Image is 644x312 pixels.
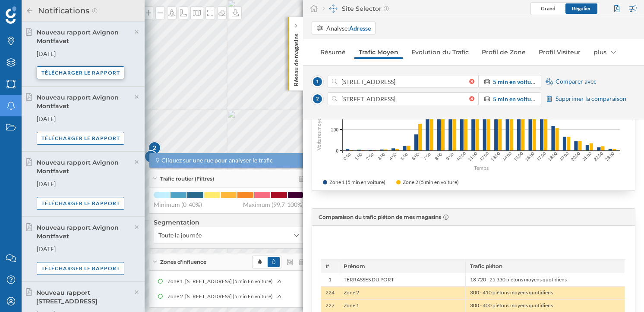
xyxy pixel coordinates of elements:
text: 12:00 [479,151,490,162]
text: 3:00 [377,152,386,161]
span: Grand [541,5,556,12]
div: 2 [148,141,161,156]
text: 1:00 [354,152,363,161]
text: 22:00 [593,151,604,162]
div: Zone 1 [339,299,465,312]
span: Zone 1 (5 min en voiture) [329,178,385,186]
div: Prénom [339,260,465,273]
div: plus [589,45,620,59]
text: 10:00 [456,151,467,162]
img: Logo Geoblink [6,6,16,24]
text: 16:00 [524,151,536,162]
div: 1 [144,152,158,161]
strong: Adresse [349,25,371,32]
div: 2 [148,144,162,152]
text: 8:00 [434,152,443,161]
div: Nouveau rapport Avignon Montfavet [37,28,129,45]
div: Nouveau rapport [STREET_ADDRESS] [36,288,128,306]
text: 17:00 [536,151,547,162]
text: 2:00 [365,152,375,161]
div: Zone 1. [STREET_ADDRESS] (5 min En voiture) [276,277,385,286]
text: 15:00 [513,151,524,162]
div: 1 [321,273,339,286]
img: pois-map-marker.svg [148,141,162,158]
div: # [321,260,339,273]
text: 14:00 [502,151,513,162]
div: 300 - 410 piétons moyens quotidiens [465,286,625,299]
text: 4:00 [388,152,398,161]
img: dashboards-manager.svg [329,4,338,13]
strong: 5 min en voiture [493,78,537,85]
span: Supprimer la comparaison [556,94,626,103]
text: 18:00 [547,151,559,162]
div: Site Selector [322,4,389,13]
div: Nouveau rapport Avignon Montfavet [37,158,129,175]
div: [DATE] [37,115,140,123]
div: [DATE] [37,180,140,188]
div: 227 [321,299,339,312]
text: Voitures moyens quotidiens [316,88,322,150]
a: Trafic Moyen [354,45,403,59]
text: 7:00 [423,152,432,161]
span: Régulier [572,5,591,12]
div: Zone 2 [339,286,465,299]
div: 18 720 - 25 330 piétons moyens quotidiens [465,273,625,286]
p: Réseau de magasins [292,30,300,86]
span: Cliquez sur une rue pour analyser le trafic [161,156,273,165]
span: Comparaison du trafic piéton de mes magasins [319,213,441,221]
text: Temps [474,165,489,171]
span: Trafic piéton [470,263,502,269]
text: 20:00 [570,151,581,162]
span: Toute la journée [158,231,202,240]
div: Zone 1. [STREET_ADDRESS] (5 min En voiture) [166,277,276,286]
text: 5:00 [400,152,409,161]
text: 21:00 [581,151,593,162]
text: 11:00 [467,151,478,162]
div: 300 - 400 piétons moyens quotidiens [465,299,625,312]
span: 2 [312,93,323,105]
h2: Notifications [34,4,92,18]
div: Zone 2. [STREET_ADDRESS] (5 min En voiture) [166,292,276,301]
div: Nouveau rapport Avignon Montfavet [37,223,129,240]
span: Zone 2 (5 min en voiture) [403,178,459,186]
div: Analyse: [326,24,371,33]
div: TERRASSES DU PORT [339,273,465,286]
span: 1 [312,76,323,87]
text: 13:00 [490,151,501,162]
span: 200 [331,126,338,133]
text: 6:00 [411,152,420,161]
div: Nouveau rapport Avignon Montfavet [37,93,129,110]
div: [DATE] [37,245,140,253]
img: pois-map-marker.svg [144,150,158,166]
a: Résumé [316,45,350,59]
a: Profil Visiteur [534,45,585,59]
div: 224 [321,286,339,299]
a: Evolution du Trafic [407,45,473,59]
div: Zone 2. [STREET_ADDRESS] (5 min En voiture) [276,292,385,301]
span: 0 [336,147,338,154]
a: Profil de Zone [477,45,530,59]
div: 1 [144,150,157,165]
span: Minimum (0-40%) [154,200,202,209]
text: 0:00 [342,152,352,161]
span: Support [18,6,49,14]
span: Zones d'influence [160,258,206,266]
h4: Segmentation [154,218,304,227]
span: Trafic routier (Filtres) [160,175,214,183]
span: Comparer avec [556,77,597,86]
span: Maximum (99,7-100%) [243,200,304,209]
text: 9:00 [445,152,455,161]
text: 23:00 [604,151,616,162]
div: [DATE] [37,50,140,58]
strong: 5 min en voiture [493,95,537,103]
text: 19:00 [559,151,570,162]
